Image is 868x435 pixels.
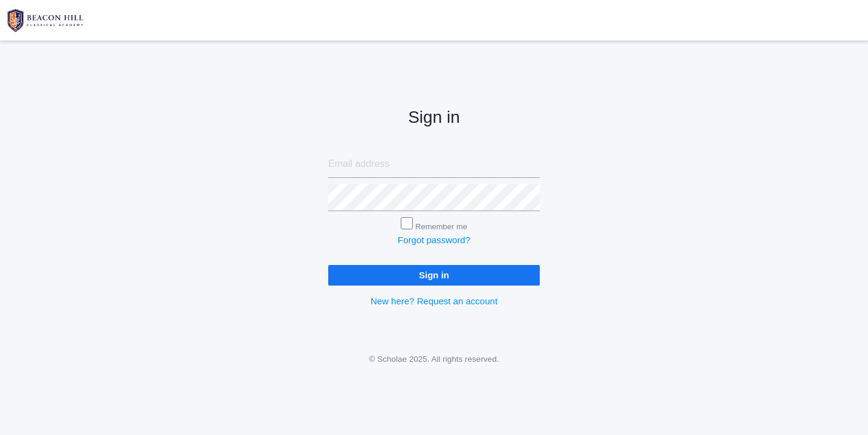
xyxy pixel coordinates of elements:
a: Forgot password? [398,235,470,245]
h2: Sign in [328,108,540,127]
input: Sign in [328,265,540,285]
label: Remember me [415,222,467,231]
a: New here? Request an account [371,296,497,306]
input: Email address [328,151,540,178]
